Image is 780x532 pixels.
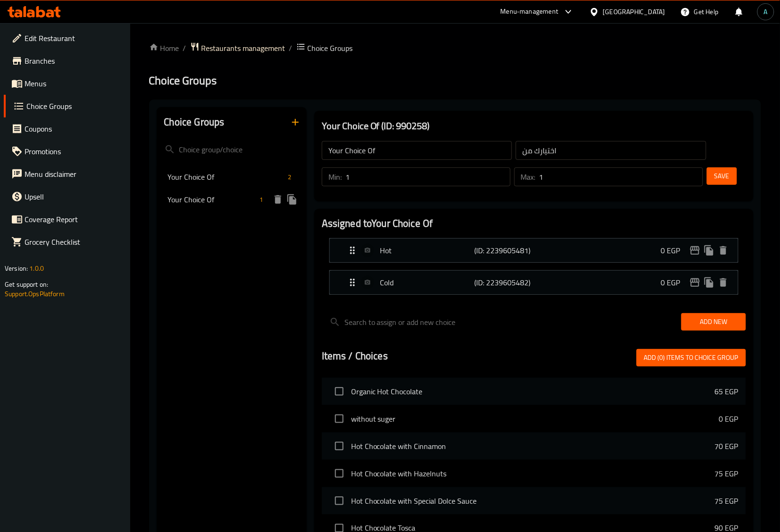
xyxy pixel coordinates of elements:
[351,386,715,397] span: Organic Hot Chocolate
[271,192,285,207] button: delete
[681,313,746,331] button: Add New
[351,441,715,452] span: Hot Chocolate with Cinnamon
[329,436,349,456] span: Select choice
[501,6,559,17] div: Menu-management
[689,316,738,328] span: Add New
[351,468,715,479] span: Hot Chocolate with Hazelnuts
[25,33,123,44] span: Edit Restaurant
[25,168,123,180] span: Menu disclaimer
[688,243,702,258] button: edit
[702,243,716,258] button: duplicate
[715,386,738,397] p: 65 EGP
[5,278,48,291] span: Get support on:
[603,7,665,17] div: [GEOGRAPHIC_DATA]
[25,55,123,66] span: Branches
[149,42,179,54] a: Home
[149,70,217,91] span: Choice Groups
[308,42,353,54] span: Choice Groups
[4,72,130,95] a: Menus
[637,349,746,366] button: Add (0) items to choice group
[183,42,186,54] li: /
[380,277,475,288] p: Cold
[707,167,737,185] button: Save
[380,245,475,256] p: Hot
[5,288,65,300] a: Support.OpsPlatform
[322,118,746,133] h3: Your Choice Of (ID: 990258)
[201,42,285,54] span: Restaurants management
[661,277,688,288] p: 0 EGP
[157,188,307,211] div: Your Choice Of1deleteduplicate
[285,173,295,182] span: 2
[702,275,716,290] button: duplicate
[688,275,702,290] button: edit
[328,171,342,183] p: Min:
[329,382,349,401] span: Select choice
[25,236,123,248] span: Grocery Checklist
[25,146,123,157] span: Promotions
[714,170,730,182] span: Save
[29,262,44,274] span: 1.0.0
[644,352,738,364] span: Add (0) items to choice group
[4,27,130,50] a: Edit Restaurant
[25,191,123,202] span: Upsell
[764,7,768,17] span: A
[4,208,130,231] a: Coverage Report
[715,495,738,507] p: 75 EGP
[4,117,130,140] a: Coupons
[329,491,349,511] span: Select choice
[25,78,123,89] span: Menus
[330,239,738,262] div: Expand
[329,409,349,429] span: Select choice
[475,277,537,288] p: (ID: 2239605482)
[190,42,285,54] a: Restaurants management
[289,42,293,54] li: /
[329,464,349,483] span: Select choice
[322,234,746,266] li: Expand
[4,95,130,117] a: Choice Groups
[4,163,130,185] a: Menu disclaimer
[157,138,307,162] input: search
[256,194,267,205] div: Choices
[168,194,256,205] span: Your Choice Of
[351,413,719,424] span: without suger
[322,216,746,231] h2: Assigned to Your Choice Of
[719,413,738,424] p: 0 EGP
[4,140,130,163] a: Promotions
[256,195,267,204] span: 1
[322,266,746,299] li: Expand
[168,171,285,183] span: Your Choice Of
[715,468,738,479] p: 75 EGP
[4,185,130,208] a: Upsell
[164,115,225,129] h2: Choice Groups
[322,310,674,334] input: search
[716,243,730,258] button: delete
[157,166,307,188] div: Your Choice Of2
[351,495,715,507] span: Hot Chocolate with Special Dolce Sauce
[25,214,123,225] span: Coverage Report
[25,123,123,134] span: Coupons
[322,349,388,363] h2: Items / Choices
[521,171,536,183] p: Max:
[475,245,537,256] p: (ID: 2239605481)
[715,441,738,452] p: 70 EGP
[330,271,738,294] div: Expand
[5,262,28,274] span: Version:
[285,192,299,207] button: duplicate
[716,275,730,290] button: delete
[285,171,295,183] div: Choices
[4,50,130,72] a: Branches
[661,245,688,256] p: 0 EGP
[4,231,130,253] a: Grocery Checklist
[26,100,123,112] span: Choice Groups
[149,42,761,54] nav: breadcrumb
